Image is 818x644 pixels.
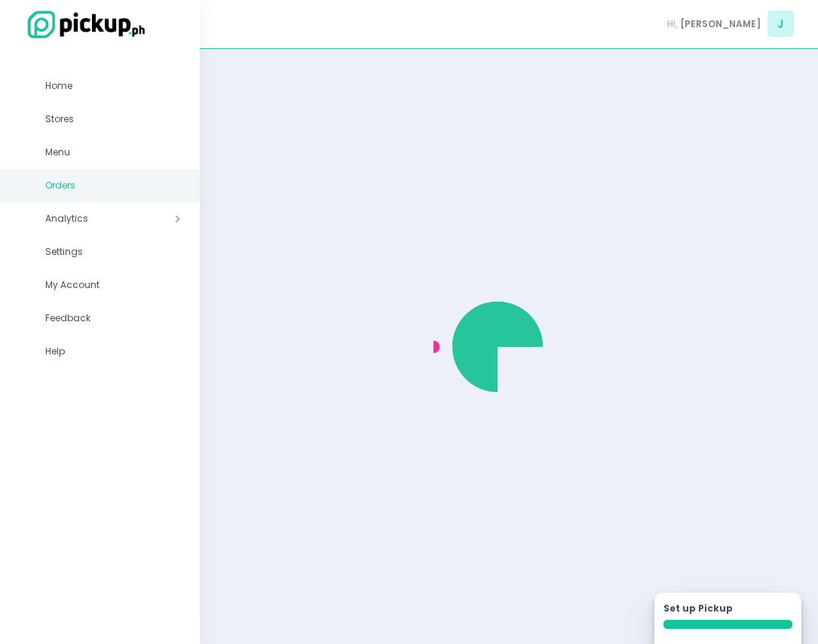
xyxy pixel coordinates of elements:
span: My Account [45,275,181,295]
span: Help [45,342,181,361]
span: [PERSON_NAME] [680,17,761,31]
span: Feedback [45,308,181,328]
span: Stores [45,109,181,129]
label: Set up Pickup [663,602,733,615]
span: Orders [45,176,181,195]
span: Menu [45,143,181,162]
span: Settings [45,242,181,262]
span: J [767,11,794,37]
span: Home [45,76,181,96]
span: Analytics [45,209,132,228]
span: Hi, [667,17,678,31]
img: logo [19,8,147,41]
